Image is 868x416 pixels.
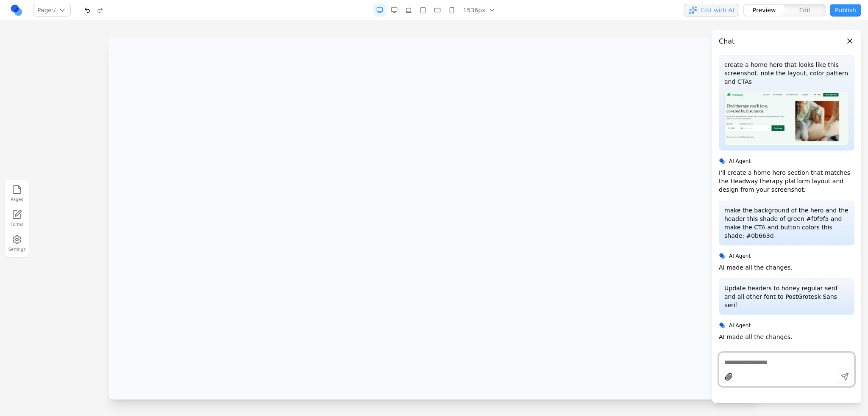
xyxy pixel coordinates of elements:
[719,322,854,329] div: AI Agent
[719,263,793,272] p: AI made all the changes.
[33,4,71,17] button: Page:/
[431,4,444,17] button: Mobile Landscape
[719,333,793,341] p: AI made all the changes.
[724,284,849,309] p: Update headers to honey regular serif and all other font to PostGrotesk Sans serif
[460,4,498,17] button: 1536px
[845,36,854,46] button: Close panel
[830,4,861,17] button: Publish
[724,61,849,86] p: create a home hero that looks like this screenshot. note the layout, color pattern and CTAs
[701,6,734,14] span: Edit with AI
[388,4,401,17] button: Desktop
[753,6,776,14] span: Preview
[719,157,854,165] div: AI Agent
[8,208,26,229] a: Forms
[719,36,734,47] h3: Chat
[373,4,386,17] button: Desktop Wide
[799,6,811,14] span: Edit
[719,252,854,260] div: AI Agent
[445,4,458,17] button: Mobile
[8,183,26,204] button: Pages
[108,38,759,399] iframe: Preview
[719,168,854,194] p: I'll create a home hero section that matches the Headway therapy platform layout and design from ...
[417,4,429,17] button: Tablet
[8,233,26,254] button: Settings
[684,4,739,17] button: Edit with AI
[724,206,849,240] p: make the background of the hero and the header this shade of green #f0f9f5 and make the CTA and b...
[724,91,849,145] img: Uploaded image
[402,4,415,17] button: Laptop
